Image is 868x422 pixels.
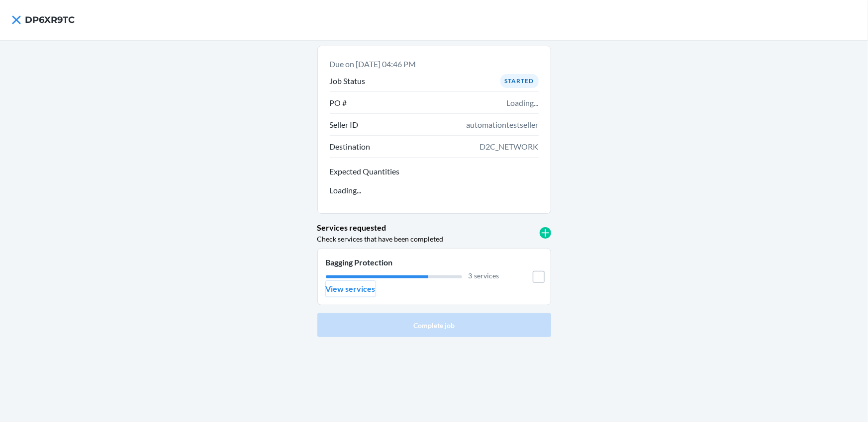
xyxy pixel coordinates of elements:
[500,74,539,88] div: Started
[330,166,539,177] p: Expected Quantities
[326,283,376,295] p: View services
[25,13,75,26] h4: DP6XR9TC
[467,119,539,131] span: automationtestseller
[330,97,347,109] p: PO #
[330,119,359,131] p: Seller ID
[468,271,472,280] span: 3
[326,281,376,297] button: View services
[474,271,499,280] span: services
[317,234,444,244] p: Check services that have been completed
[330,166,539,179] button: Expected Quantities
[330,184,362,196] p: Loading...
[330,58,539,70] p: Due on [DATE] 04:46 PM
[317,222,386,234] p: Services requested
[317,313,551,337] button: Complete job
[330,75,366,87] p: Job Status
[507,97,539,109] span: Loading...
[480,141,539,153] span: D2C_NETWORK
[330,141,371,153] p: Destination
[326,256,499,268] p: Bagging Protection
